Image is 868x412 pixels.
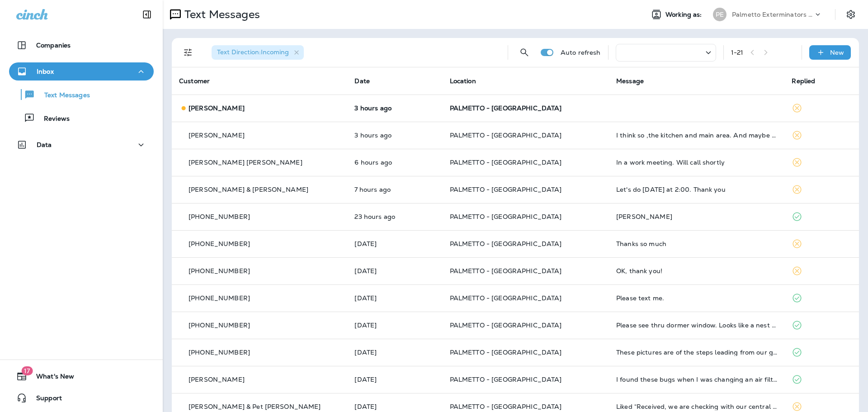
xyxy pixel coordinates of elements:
p: [PERSON_NAME] & Pet [PERSON_NAME] [189,403,321,410]
p: Aug 25, 2025 02:43 PM [354,403,435,410]
p: Aug 28, 2025 12:03 PM [354,132,435,139]
p: [PERSON_NAME] & [PERSON_NAME] [189,186,308,193]
p: Aug 26, 2025 04:18 PM [354,322,435,329]
button: 17What's New [9,367,154,385]
p: Reviews [35,115,70,123]
p: Aug 26, 2025 04:05 PM [354,349,435,356]
p: Palmetto Exterminators LLC [732,11,813,18]
span: Working as: [665,11,704,19]
span: PALMETTO - [GEOGRAPHIC_DATA] [450,185,562,194]
button: Filters [179,43,197,62]
span: Date [354,77,370,85]
span: PALMETTO - [GEOGRAPHIC_DATA] [450,321,562,329]
p: Aug 28, 2025 09:24 AM [354,159,435,166]
div: Text Direction:Incoming [212,45,304,60]
span: Replied [792,77,815,85]
span: PALMETTO - [GEOGRAPHIC_DATA] [450,348,562,356]
div: Cheslock [616,213,777,220]
span: PALMETTO - [GEOGRAPHIC_DATA] [450,403,562,411]
button: Text Messages [9,85,154,104]
p: [PHONE_NUMBER] [189,294,250,302]
p: Aug 26, 2025 04:31 PM [354,294,435,302]
p: Aug 26, 2025 05:22 PM [354,267,435,275]
p: [PHONE_NUMBER] [189,322,250,329]
p: New [830,49,844,56]
div: PE [713,8,726,21]
div: In a work meeting. Will call shortly [616,159,777,166]
p: Data [37,141,52,148]
p: Aug 26, 2025 01:59 PM [354,376,435,383]
div: Thanks so much [616,240,777,247]
p: [PHONE_NUMBER] [189,267,250,275]
div: I found these bugs when I was changing an air filter. They are dead. Are these termites? [616,376,777,383]
p: [PHONE_NUMBER] [189,240,250,247]
p: Aug 28, 2025 12:26 PM [354,104,435,112]
span: PALMETTO - [GEOGRAPHIC_DATA] [450,267,562,275]
div: OK, thank you! [616,267,777,275]
span: PALMETTO - [GEOGRAPHIC_DATA] [450,131,562,139]
span: Support [27,394,62,405]
span: PALMETTO - [GEOGRAPHIC_DATA] [450,158,562,166]
p: [PERSON_NAME] [189,376,245,383]
p: [PERSON_NAME] [189,104,245,112]
button: Collapse Sidebar [134,5,160,24]
div: Let's do Friday at 2:00. Thank you [616,186,777,193]
div: Please text me. [616,294,777,302]
span: PALMETTO - [GEOGRAPHIC_DATA] [450,375,562,384]
button: Support [9,389,154,407]
p: Aug 26, 2025 05:48 PM [354,240,435,247]
p: Text Messages [181,8,260,21]
p: [PERSON_NAME] [PERSON_NAME] [189,159,302,166]
span: Message [616,77,644,85]
span: Text Direction : Incoming [217,48,289,56]
p: Inbox [37,68,54,75]
span: PALMETTO - [GEOGRAPHIC_DATA] [450,240,562,248]
button: Search Messages [515,43,533,62]
span: PALMETTO - [GEOGRAPHIC_DATA] [450,213,562,221]
p: Aug 28, 2025 08:01 AM [354,186,435,193]
span: Customer [179,77,210,85]
button: Settings [843,6,859,23]
p: Auto refresh [561,49,601,56]
div: 1 - 21 [731,49,744,56]
p: Text Messages [35,91,90,100]
p: [PHONE_NUMBER] [189,213,250,220]
button: Companies [9,36,154,54]
span: What's New [27,373,74,384]
button: Data [9,136,154,154]
div: These pictures are of the steps leading from our garage under our house up to the first floor! Mu... [616,349,777,356]
button: Reviews [9,109,154,128]
span: PALMETTO - [GEOGRAPHIC_DATA] [450,294,562,302]
p: Companies [36,42,71,49]
span: 17 [21,366,33,375]
p: [PERSON_NAME] [189,132,245,139]
span: Location [450,77,476,85]
button: Inbox [9,62,154,81]
div: Liked “Received, we are checking with our central billing office to see if they know what may hav... [616,403,777,410]
span: PALMETTO - [GEOGRAPHIC_DATA] [450,104,562,112]
p: Aug 27, 2025 04:56 PM [354,213,435,220]
p: [PHONE_NUMBER] [189,349,250,356]
div: Please see thru dormer window. Looks like a nest of some kind. Can you give me your opinion on th... [616,322,777,329]
div: I think so ,the kitchen and main area. And maybe we can find their source. [616,132,777,139]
